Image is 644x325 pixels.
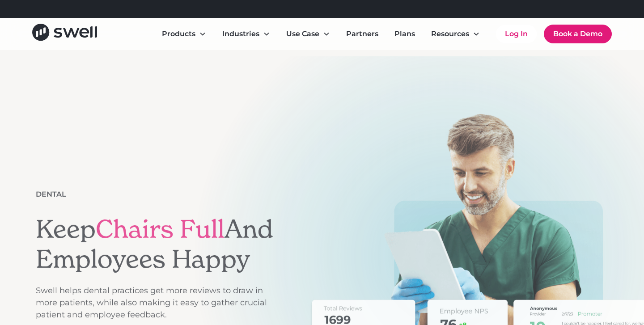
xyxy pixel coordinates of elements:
div: Industries [215,25,277,43]
a: home [32,24,97,44]
div: Use Case [279,25,337,43]
h1: Keep And Employees Happy [36,214,276,274]
a: Book a Demo [544,25,612,43]
a: Log In [496,25,537,43]
div: Industries [222,29,259,39]
div: Use Case [286,29,319,39]
div: Products [155,25,213,43]
div: Dental [36,189,66,200]
div: Resources [424,25,487,43]
a: Partners [339,25,386,43]
a: Plans [387,25,422,43]
div: Resources [431,29,469,39]
span: Chairs Full [96,213,225,245]
div: Products [162,29,195,39]
p: Swell helps dental practices get more reviews to draw in more patients, while also making it easy... [36,285,276,321]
